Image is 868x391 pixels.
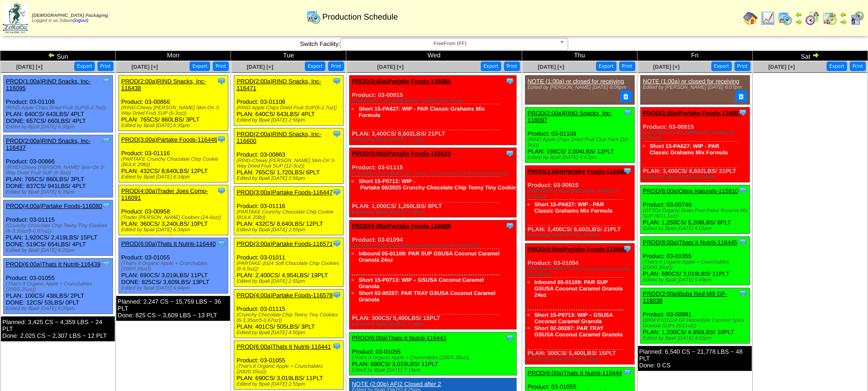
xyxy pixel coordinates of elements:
img: Tooltip [332,129,341,138]
a: Short 02-00287: PAR TRAY GSUSA Coconut Caramel Granola [534,325,623,338]
img: arrowleft.gif [48,51,55,59]
a: PROD(4:00a)Partake Foods-116080 [6,203,102,209]
div: Product: 03-01055 PLAN: 690CS / 3,019LBS / 11PLT [640,236,750,285]
div: (Trader [PERSON_NAME] Cookies (24-6oz)) [121,215,228,220]
div: Edited by Bpali [DATE] 7:18pm [352,367,516,373]
img: Tooltip [738,108,747,117]
img: Tooltip [505,333,514,342]
img: calendarprod.gif [306,10,321,24]
div: Edited by Bpali [DATE] 6:38pm [643,174,750,180]
td: Wed [346,51,522,61]
span: [DATE] [+] [538,64,564,70]
img: calendarblend.gif [805,11,820,25]
div: (That's It Organic Apple + Crunchables (200/0.35oz)) [352,355,516,361]
div: Product: 03-01055 PLAN: 690CS / 3,019LBS / 11PLT [349,332,517,376]
div: Product: 03-01094 PLAN: 300CS / 5,400LBS / 15PLT [525,243,634,364]
img: arrowright.gif [795,18,802,25]
img: calendarcustomer.gif [850,11,864,25]
button: Delete Note [620,90,632,102]
img: Tooltip [332,188,341,197]
div: Product: 03-01011 PLAN: 2,400CS / 4,954LBS / 19PLT [234,238,344,287]
a: PROD(4:00a)Partake Foods-116578 [236,292,333,299]
a: PROD(6:00a)Thats It Nutriti-116440 [121,240,216,247]
div: Product: 03-01108 PLAN: 640CS / 643LBS / 4PLT [234,76,344,126]
a: Short 15-P0712: WIP ‐ Partake 06/2025 Crunchy Chocolate Chip Teeny Tiny Cookie [359,178,516,191]
img: Tooltip [623,368,632,377]
button: Export [827,61,847,71]
span: FreeFrom (FF) [344,38,556,49]
td: Tue [231,51,346,61]
div: (That's It Organic Apple + Crunchables (200/0.35oz)) [643,259,750,270]
div: Product: 03-00740 PLAN: 1,250CS / 5,208LBS / 6PLT [640,185,750,234]
button: Print [850,61,866,71]
a: PROD(2:00a)RIND Snacks, Inc-116438 [121,78,206,91]
div: Product: 03-00958 PLAN: 360CS / 3,240LBS / 10PLT [119,185,228,235]
a: PROD(3:00a)Partake Foods-116447 [236,189,333,196]
div: (RIND-Chewy [PERSON_NAME] Skin-On 3-Way Dried Fruit SUP (12-3oz)) [236,158,343,169]
button: Print [98,61,113,71]
div: Product: 03-00866 PLAN: 765CS / 860LBS / 3PLT DONE: 837CS / 941LBS / 4PLT [4,135,113,198]
img: Tooltip [102,76,111,86]
div: Product: 03-01055 PLAN: 100CS / 438LBS / 2PLT DONE: 12CS / 53LBS / 0PLT [4,259,113,314]
img: Tooltip [217,239,226,248]
img: Tooltip [217,186,226,195]
div: Product: 03-00915 PLAN: 3,400CS / 8,602LBS / 21PLT [640,107,750,182]
div: (BRM P101224 GF Homestyle Coconut Spice Granola SUPs (6/11oz)) [643,318,750,329]
div: Edited by Bpali [DATE] 4:47pm [528,155,634,160]
a: PROD(3:00a)Partake Foods-116085 [352,78,451,85]
div: Edited by Bpali [DATE] 7:19pm [352,137,516,142]
div: (PARTAKE-2024 Soft Chocolate Chip Cookies (6-5.5oz)) [236,261,343,272]
button: Print [213,61,229,71]
td: Sun [0,51,116,61]
a: PROD(2:00a)RIND Snacks, Inc-116097 [528,110,612,123]
a: Short 15-PA627: WIP - PAR Classic Grahams Mix Formula [534,201,612,214]
a: PROD(6:00a)Ottos Naturals-115810 [643,188,739,194]
td: Mon [116,51,231,61]
div: Edited by Bpali [DATE] 4:05pm [643,335,750,341]
div: Product: 03-01115 PLAN: 1,000CS / 1,260LBS / 8PLT [349,148,517,218]
div: Product: 03-01055 PLAN: 690CS / 3,019LBS / 11PLT DONE: 825CS / 3,609LBS / 13PLT [119,238,228,294]
a: PROD(3:00a)Partake Foods-116571 [236,240,333,247]
button: Print [504,61,520,71]
a: NOTE (1:00a) nr closed for receiving [528,78,624,85]
div: Product: 03-01116 PLAN: 432CS / 8,640LBS / 12PLT [119,134,228,183]
button: Print [328,61,344,71]
button: Print [619,61,635,71]
div: Product: 03-00991 PLAN: 1,200CS / 4,950LBS / 10PLT [640,288,750,343]
span: Logged in as Sdavis [32,13,108,23]
div: (RIND Apple Chips Dried Fruit SUP(6-2.7oz)) [236,105,343,111]
button: Export [305,61,325,71]
div: Edited by Bpali [DATE] 6:01pm [643,226,750,231]
button: Export [190,61,210,71]
div: (PARTAKE Crunchy Chocolate Chip Cookie (BULK 20lb)) [121,157,228,168]
a: [DATE] [+] [653,64,679,70]
img: arrowright.gif [840,18,847,25]
div: (RIND-Chewy [PERSON_NAME] Skin-On 3-Way Dried Fruit SUP (6-3oz)) [121,105,228,116]
div: Edited by Bpali [DATE] 2:55pm [236,227,343,233]
a: PROD(2:00p)Bobs Red Mill GF-116036 [643,290,727,304]
a: [DATE] [+] [247,64,273,70]
div: Edited by Bpali [DATE] 7:18pm [352,321,516,327]
div: (RIND-Chewy [PERSON_NAME] Skin-On 3-Way Dried Fruit SUP (6-3oz)) [6,165,113,176]
a: Short 15-PA627: WIP - PAR Classic Grahams Mix Formula [650,143,728,156]
a: PROD(3:00a)Partake Foods-116446 [121,136,217,143]
div: Edited by Bpali [DATE] 6:34pm [121,227,228,233]
div: (Partake-GSUSA Coconut Caramel Granola (12-24oz)) [352,243,516,249]
div: Product: 03-01094 PLAN: 300CS / 5,400LBS / 15PLT [349,220,517,330]
a: NOTE (1:00a) nr closed for receiving [643,78,740,85]
div: (That's It Organic Apple + Crunchables (200/0.35oz)) [121,261,228,272]
div: Edited by [PERSON_NAME] [DATE] 8:06pm [528,85,630,90]
img: Tooltip [623,244,632,253]
img: Tooltip [102,201,111,210]
div: Edited by Bpali [DATE] 6:37pm [528,233,634,238]
div: Planned: 2,247 CS ~ 15,759 LBS ~ 36 PLT Done: 825 CS ~ 3,609 LBS ~ 13 PLT [116,296,230,321]
a: PROD(6:00a)Thats It Nutriti-116445 [643,239,737,246]
div: Product: 03-01055 PLAN: 690CS / 3,019LBS / 11PLT [234,341,344,390]
img: Tooltip [623,166,632,175]
div: Planned: 3,425 CS ~ 4,359 LBS ~ 24 PLT Done: 2,025 CS ~ 2,307 LBS ~ 12 PLT [1,316,115,341]
div: Edited by Bpali [DATE] 2:56pm [236,176,343,181]
button: Print [734,61,750,71]
span: Production Schedule [322,12,398,22]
